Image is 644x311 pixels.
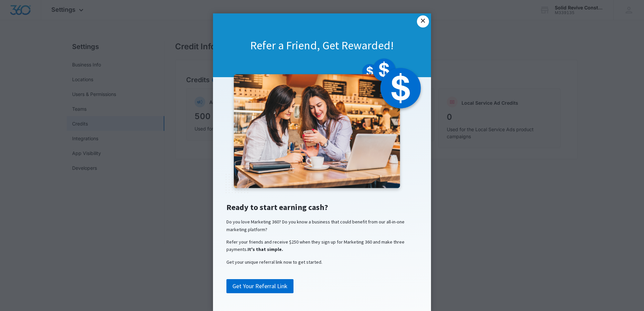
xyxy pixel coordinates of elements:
[220,258,424,266] p: Get your unique referral link now to get started.
[220,238,424,253] p: Refer your friends and receive $250 when they sign up for Marketing 360 and make three payments.
[213,38,431,53] h1: Refer a Friend, Get Rewarded!
[220,218,424,233] p: Do you love Marketing 360? Do you know a business that could benefit from our all-in-one marketin...
[248,246,283,252] span: It's that simple.
[417,15,429,28] a: Close modal
[226,202,328,212] span: Ready to start earning cash?
[226,279,293,293] a: Get Your Referral Link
